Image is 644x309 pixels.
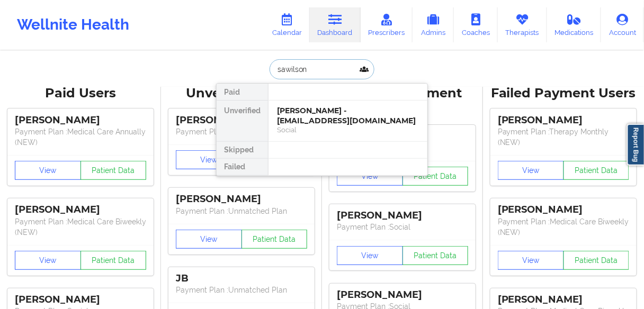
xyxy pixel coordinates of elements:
[498,216,629,238] p: Payment Plan : Medical Care Biweekly (NEW)
[15,216,146,238] p: Payment Plan : Medical Care Biweekly (NEW)
[7,85,154,102] div: Paid Users
[547,7,602,42] a: Medications
[176,150,242,169] button: View
[498,114,629,126] div: [PERSON_NAME]
[80,251,147,270] button: Patient Data
[176,193,307,205] div: [PERSON_NAME]
[310,7,361,42] a: Dashboard
[217,159,268,176] div: Failed
[601,7,644,42] a: Account
[168,85,315,102] div: Unverified Users
[15,251,81,270] button: View
[337,210,468,222] div: [PERSON_NAME]
[498,204,629,216] div: [PERSON_NAME]
[402,167,469,186] button: Patient Data
[361,7,413,42] a: Prescribers
[241,230,308,249] button: Patient Data
[498,161,564,180] button: View
[454,7,498,42] a: Coaches
[15,294,146,306] div: [PERSON_NAME]
[15,161,81,180] button: View
[80,161,147,180] button: Patient Data
[337,167,403,186] button: View
[498,126,629,148] p: Payment Plan : Therapy Monthly (NEW)
[498,251,564,270] button: View
[15,126,146,148] p: Payment Plan : Medical Care Annually (NEW)
[498,294,629,306] div: [PERSON_NAME]
[264,7,310,42] a: Calendar
[563,161,630,180] button: Patient Data
[413,7,454,42] a: Admins
[176,126,307,137] p: Payment Plan : Unmatched Plan
[176,114,307,126] div: [PERSON_NAME]
[176,206,307,216] p: Payment Plan : Unmatched Plan
[217,84,268,101] div: Paid
[402,246,469,265] button: Patient Data
[176,230,242,249] button: View
[217,142,268,159] div: Skipped
[563,251,630,270] button: Patient Data
[217,101,268,142] div: Unverified
[15,204,146,216] div: [PERSON_NAME]
[176,272,307,285] div: JB
[337,289,468,301] div: [PERSON_NAME]
[15,114,146,126] div: [PERSON_NAME]
[277,125,419,134] div: Social
[627,124,644,166] a: Report Bug
[490,85,637,102] div: Failed Payment Users
[337,222,468,232] p: Payment Plan : Social
[498,7,547,42] a: Therapists
[337,246,403,265] button: View
[277,106,419,125] div: [PERSON_NAME] - [EMAIL_ADDRESS][DOMAIN_NAME]
[176,285,307,295] p: Payment Plan : Unmatched Plan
